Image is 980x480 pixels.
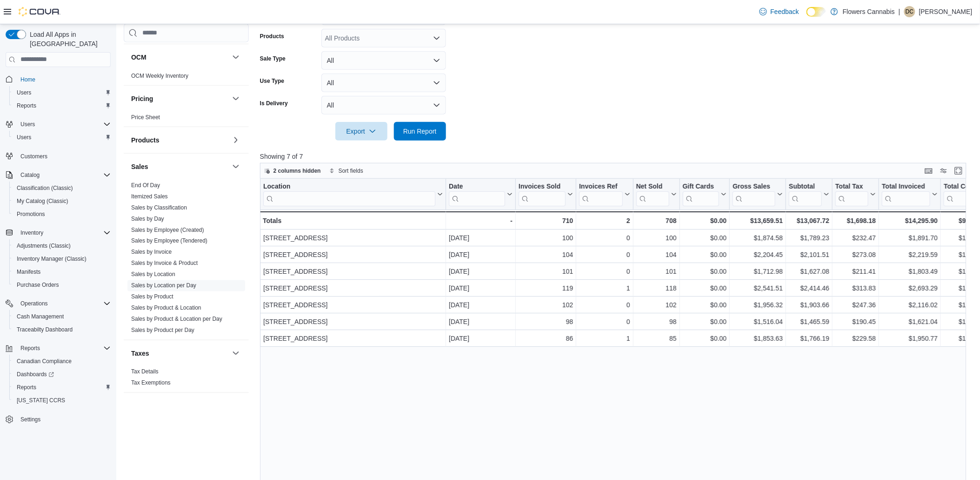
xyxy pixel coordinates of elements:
div: $1,712.98 [733,266,783,277]
button: Taxes [230,347,241,358]
a: Traceabilty Dashboard [13,324,76,335]
button: Catalog [17,169,43,181]
a: Settings [17,414,44,425]
div: 100 [519,232,573,243]
button: Subtotal [789,182,829,206]
div: 708 [636,215,676,226]
a: Customers [17,151,51,162]
div: Subtotal [789,182,822,206]
div: $13,067.72 [789,215,829,226]
div: $229.58 [835,333,876,344]
div: 85 [636,333,677,344]
nav: Complex example [6,69,111,451]
button: Sales [131,162,228,171]
span: Sales by Location per Day [131,282,196,289]
div: $1,950.77 [882,333,938,344]
label: Products [260,33,284,40]
div: $2,116.02 [882,299,938,311]
div: [DATE] [449,316,513,327]
span: OCM Weekly Inventory [131,72,188,79]
button: Location [263,182,443,206]
span: Itemized Sales [131,192,168,200]
span: Dashboards [13,369,111,380]
div: [STREET_ADDRESS] [263,316,443,327]
span: Inventory [17,227,111,238]
a: Home [17,74,39,85]
h3: Taxes [131,348,149,358]
label: Sale Type [260,55,286,62]
h3: Sales [131,162,148,171]
a: Manifests [13,266,44,277]
div: Total Cost [944,182,980,206]
span: Washington CCRS [13,395,111,406]
a: Canadian Compliance [13,356,75,367]
div: 101 [519,266,573,277]
a: Adjustments (Classic) [13,240,74,251]
a: Purchase Orders [13,279,63,291]
span: Reports [17,102,36,109]
button: Products [230,134,241,145]
button: Purchase Orders [9,278,114,291]
a: Users [13,132,35,143]
h3: Pricing [131,94,153,103]
div: 102 [636,299,677,311]
div: 98 [636,316,677,327]
div: 0 [579,232,630,243]
button: Sort fields [326,165,367,176]
a: Feedback [756,2,803,21]
div: $1,803.49 [882,266,938,277]
button: Traceabilty Dashboard [9,323,114,336]
span: Settings [17,413,111,425]
p: [PERSON_NAME] [919,6,973,17]
button: Catalog [2,169,114,182]
div: Dikshant Chauhan [904,6,915,17]
button: All [321,96,446,115]
div: [STREET_ADDRESS] [263,249,443,260]
div: $2,204.45 [733,249,783,260]
div: $2,541.51 [733,283,783,294]
div: $1,874.58 [733,232,783,243]
a: Inventory Manager (Classic) [13,253,90,264]
div: $1,621.04 [882,316,938,327]
button: Users [2,118,114,131]
button: Run Report [394,122,446,141]
button: Inventory [2,226,114,239]
div: [DATE] [449,283,513,294]
label: Is Delivery [260,100,288,107]
span: Users [17,134,31,141]
span: Sales by Employee (Tendered) [131,237,207,244]
div: 98 [519,316,573,327]
div: Net Sold [636,182,669,191]
span: Adjustments (Classic) [17,242,71,250]
div: 102 [519,299,573,311]
span: Sales by Product & Location [131,304,201,311]
button: Open list of options [433,34,440,42]
a: Tax Exemptions [131,379,171,386]
div: Subtotal [789,182,822,191]
button: OCM [230,51,241,62]
div: $0.00 [683,232,727,243]
button: Date [449,182,513,206]
button: Invoices Sold [519,182,573,206]
button: All [321,51,446,70]
a: Cash Management [13,311,67,322]
span: Home [20,76,35,83]
div: Date [449,182,505,191]
span: Catalog [17,169,111,181]
span: Reports [13,100,111,111]
button: Enter fullscreen [953,165,964,176]
button: Taxes [131,348,228,358]
span: Customers [20,153,47,160]
div: $0.00 [683,316,727,327]
span: Sales by Product per Day [131,326,194,334]
button: Net Sold [636,182,676,206]
span: Sort fields [339,167,363,175]
h3: Products [131,135,160,144]
p: Flowers Cannabis [843,6,895,17]
div: $211.41 [835,266,876,277]
span: Sales by Product & Location per Day [131,315,222,323]
span: Traceabilty Dashboard [17,326,73,333]
a: Tax Details [131,368,159,375]
button: [US_STATE] CCRS [9,394,114,407]
a: [US_STATE] CCRS [13,395,69,406]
